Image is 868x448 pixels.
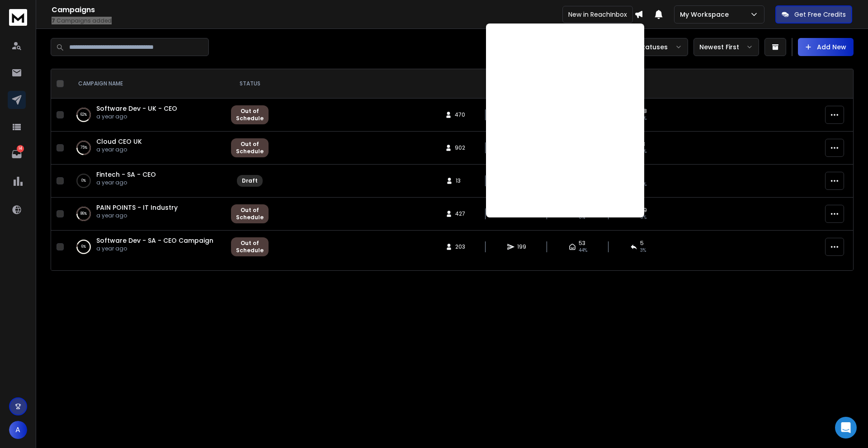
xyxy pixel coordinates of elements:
p: a year ago [96,146,142,153]
p: 14 [17,145,24,152]
a: Cloud CEO UK [96,137,142,146]
img: logo [9,9,27,26]
p: 86 % [80,209,87,218]
a: Software Dev - UK - CEO [96,104,177,113]
a: Fintech - SA - CEO [96,170,156,179]
th: STATUS [226,69,274,99]
p: 75 % [80,143,87,152]
span: 13 [456,177,465,184]
p: a year ago [96,179,156,186]
div: Open Intercom Messenger [835,417,857,439]
div: Out of Schedule [236,108,264,122]
p: Campaigns added [52,17,634,24]
a: PAIN POINTS - IT Industry [96,203,178,212]
td: 62%Software Dev - UK - CEOa year ago [67,99,226,132]
p: 0 % [81,176,86,185]
div: Out of Schedule [236,240,264,254]
span: 3 % [640,247,646,254]
p: 62 % [80,110,87,119]
p: a year ago [96,245,213,252]
span: 203 [455,243,465,250]
td: 0%Fintech - SA - CEOa year ago [67,165,226,198]
th: CAMPAIGN STATS [274,69,820,99]
span: 5 [640,240,644,247]
span: 7 [52,17,55,24]
span: 53 [579,240,585,247]
div: Out of Schedule [236,207,264,221]
button: A [9,421,27,439]
div: Out of Schedule [236,141,264,155]
p: a year ago [96,212,178,219]
div: Draft [242,177,258,184]
span: 199 [517,243,526,250]
button: Add New [798,38,854,56]
td: 86%PAIN POINTS - IT Industrya year ago [67,198,226,231]
div: New in ReachInbox [562,6,633,23]
h1: Campaigns [52,5,634,15]
button: Newest First [693,38,759,56]
p: My Workspace [680,10,732,19]
a: Software Dev - SA - CEO Campaign [96,236,213,245]
p: a year ago [96,113,177,120]
p: All Statuses [629,42,668,52]
td: 6%Software Dev - SA - CEO Campaigna year ago [67,231,226,264]
a: 14 [8,145,26,163]
span: 44 % [579,247,587,254]
span: 470 [455,111,465,118]
span: 9 % [640,214,646,221]
p: Get Free Credits [794,10,846,19]
td: 75%Cloud CEO UKa year ago [67,132,226,165]
button: Get Free Credits [775,5,852,24]
p: 6 % [81,242,86,251]
th: CAMPAIGN NAME [67,69,226,99]
span: 902 [455,144,465,151]
span: 427 [455,210,465,217]
span: 0% [579,214,585,221]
